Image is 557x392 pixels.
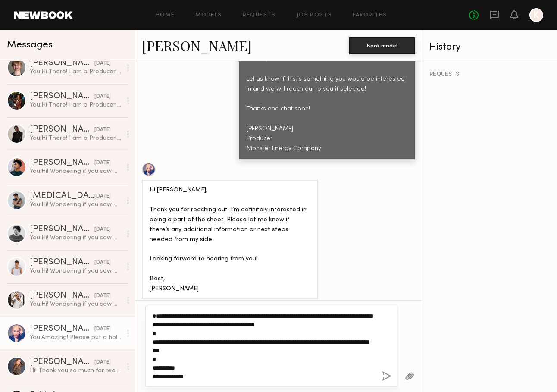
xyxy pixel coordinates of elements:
[30,292,94,300] div: [PERSON_NAME]
[30,68,122,76] div: You: Hi There! I am a Producer for Monster Energy and we are looking for some talent for an upcom...
[94,292,111,300] div: [DATE]
[30,300,122,308] div: You: Hi! Wondering if you saw my above message. We would love to have you!
[94,126,111,134] div: [DATE]
[349,37,415,54] button: Book model
[94,60,111,68] div: [DATE]
[30,59,94,68] div: [PERSON_NAME]
[30,92,94,101] div: [PERSON_NAME]
[195,13,222,18] a: Models
[156,13,175,18] a: Home
[30,258,94,267] div: [PERSON_NAME]
[349,41,415,49] a: Book model
[30,333,122,342] div: You: Amazing! Please put a hold on and we will get back to you with more information.
[30,225,94,234] div: [PERSON_NAME]
[94,159,111,167] div: [DATE]
[30,267,122,275] div: You: Hi! Wondering if you saw my above message. We would love to have you!
[243,13,276,18] a: Requests
[30,125,94,134] div: [PERSON_NAME]
[30,201,122,209] div: You: Hi! Wondering if you saw my above message. We would love to have you!
[30,234,122,242] div: You: Hi! Wondering if you saw my above message. We would love to have you!
[30,192,94,201] div: [MEDICAL_DATA][PERSON_NAME]
[94,358,111,367] div: [DATE]
[429,72,550,78] div: REQUESTS
[7,40,53,50] span: Messages
[94,192,111,201] div: [DATE]
[30,101,122,109] div: You: Hi There! I am a Producer for Monster Energy and we are looking for some talent for an upcom...
[529,8,543,22] a: K
[94,325,111,333] div: [DATE]
[30,367,122,375] div: Hi! Thank you so much for reaching out to me but unfortunately I will be out of town during that ...
[297,13,332,18] a: Job Posts
[150,185,310,294] div: Hi [PERSON_NAME], Thank you for reaching out! I’m definitely interested in being a part of the sh...
[94,226,111,234] div: [DATE]
[429,42,550,52] div: History
[353,13,387,18] a: Favorites
[94,259,111,267] div: [DATE]
[30,358,94,367] div: [PERSON_NAME]
[30,159,94,167] div: [PERSON_NAME]
[30,325,94,333] div: [PERSON_NAME]
[30,167,122,176] div: You: Hi! Wondering if you saw my above message. We would love to have you!
[30,134,122,142] div: You: Hi There! I am a Producer for Monster Energy and we are looking for some talent for an upcom...
[94,93,111,101] div: [DATE]
[142,36,252,55] a: [PERSON_NAME]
